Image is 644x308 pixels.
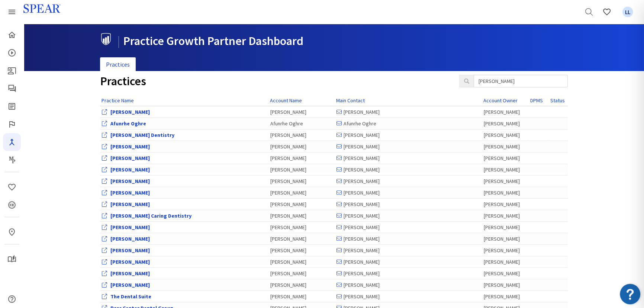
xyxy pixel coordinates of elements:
[3,97,21,115] a: Spear Digest
[270,143,333,150] div: [PERSON_NAME]
[270,281,333,289] div: [PERSON_NAME]
[580,3,598,21] a: Search
[3,62,21,80] a: Patient Education
[484,166,527,173] div: [PERSON_NAME]
[270,200,333,208] div: [PERSON_NAME]
[484,235,527,243] div: [PERSON_NAME]
[3,133,21,151] a: Navigator Pro
[110,109,150,115] a: View Office Dashboard
[270,235,333,243] div: [PERSON_NAME]
[110,235,150,242] a: View Office Dashboard
[270,189,333,196] div: [PERSON_NAME]
[3,115,21,133] a: Faculty Club Elite
[3,80,21,97] a: Spear Talk
[3,3,21,21] a: Spear Products
[102,97,134,104] a: Practice Name
[270,177,333,185] div: [PERSON_NAME]
[483,97,518,104] a: Account Owner
[110,212,191,219] a: View Office Dashboard
[3,26,21,44] a: Home
[484,189,527,196] div: [PERSON_NAME]
[598,3,616,21] a: Favorites
[484,177,527,185] div: [PERSON_NAME]
[337,189,480,196] div: [PERSON_NAME]
[336,97,365,104] a: Main Contact
[337,258,480,266] div: [PERSON_NAME]
[110,166,150,173] a: View Office Dashboard
[3,151,21,169] a: Masters Program
[530,97,543,104] a: DPMS
[270,247,333,254] div: [PERSON_NAME]
[622,7,633,17] span: LL
[270,293,333,300] div: [PERSON_NAME]
[337,247,480,254] div: [PERSON_NAME]
[484,258,527,266] div: [PERSON_NAME]
[3,223,21,241] a: In-Person & Virtual
[270,166,333,173] div: [PERSON_NAME]
[337,235,480,243] div: [PERSON_NAME]
[337,108,480,116] div: [PERSON_NAME]
[110,224,150,231] a: View Office Dashboard
[484,120,527,127] div: [PERSON_NAME]
[484,270,527,277] div: [PERSON_NAME]
[110,189,150,196] a: View Office Dashboard
[337,270,480,277] div: [PERSON_NAME]
[3,44,21,62] a: Courses
[484,281,527,289] div: [PERSON_NAME]
[337,120,480,127] div: Afunrhe Oghre
[110,259,150,265] a: View Office Dashboard
[484,154,527,162] div: [PERSON_NAME]
[619,3,637,21] a: Favorites
[110,201,150,208] a: View Office Dashboard
[110,247,150,254] a: View Office Dashboard
[110,270,150,277] a: View Office Dashboard
[337,293,480,300] div: [PERSON_NAME]
[620,284,640,304] img: Resource Center badge
[484,247,527,254] div: [PERSON_NAME]
[550,97,565,104] a: Status
[3,290,21,308] a: Help
[270,131,333,139] div: [PERSON_NAME]
[337,281,480,289] div: [PERSON_NAME]
[110,178,150,185] a: View Office Dashboard
[117,33,120,48] span: |
[474,75,568,87] input: Search Practices
[270,97,302,104] a: Account Name
[3,250,21,268] a: My Study Club
[337,224,480,231] div: [PERSON_NAME]
[337,166,480,173] div: [PERSON_NAME]
[270,270,333,277] div: [PERSON_NAME]
[110,155,150,161] a: View Office Dashboard
[484,200,527,208] div: [PERSON_NAME]
[3,178,21,196] a: Favorites
[100,33,562,48] h1: Practice Growth Partner Dashboard
[100,57,136,72] a: Practices
[337,154,480,162] div: [PERSON_NAME]
[484,224,527,231] div: [PERSON_NAME]
[110,120,146,127] a: View Office Dashboard
[484,143,527,150] div: [PERSON_NAME]
[110,293,151,300] a: View Office Dashboard
[270,108,333,116] div: [PERSON_NAME]
[620,284,640,304] button: Open Resource Center
[484,131,527,139] div: [PERSON_NAME]
[337,177,480,185] div: [PERSON_NAME]
[270,154,333,162] div: [PERSON_NAME]
[484,212,527,219] div: [PERSON_NAME]
[110,132,174,138] a: View Office Dashboard
[270,258,333,266] div: [PERSON_NAME]
[337,143,480,150] div: [PERSON_NAME]
[337,200,480,208] div: [PERSON_NAME]
[110,143,150,150] a: View Office Dashboard
[110,282,150,288] a: View Office Dashboard
[270,120,333,127] div: Afunrhe Oghre
[3,196,21,214] a: CE Credits
[337,212,480,219] div: [PERSON_NAME]
[337,131,480,139] div: [PERSON_NAME]
[100,75,448,88] h1: Practices
[484,108,527,116] div: [PERSON_NAME]
[270,224,333,231] div: [PERSON_NAME]
[484,293,527,300] div: [PERSON_NAME]
[270,212,333,219] div: [PERSON_NAME]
